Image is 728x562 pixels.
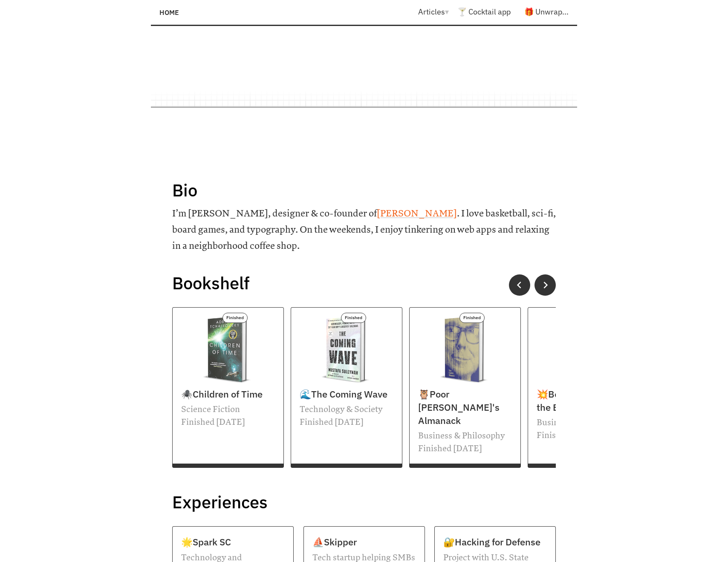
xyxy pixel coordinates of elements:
h1: Bookshelf [172,272,556,294]
p: Science Fiction [181,403,275,416]
span: The Coming Wave [311,388,387,400]
p: Business & Philosophy [418,429,512,442]
p: Finished [459,313,485,323]
p: Finished [DATE] [181,416,275,429]
p: Finished [341,313,366,323]
p: Technology & Society [300,403,393,416]
h1: Experiences [172,491,556,513]
a: Finished 🌊The Coming Wave Technology & Society Finished [DATE] [291,307,402,468]
p: Finished [DATE] [418,442,512,455]
span: 💥 [537,388,548,400]
h2: Skipper [312,534,416,549]
a: 🎁 Unwrap... [524,7,569,17]
span: 🌊 [300,388,311,400]
span: Boom: Bubbles & the End of Stagnation [537,388,628,413]
h2: Spark SC [181,534,285,549]
p: Finished [DATE] [300,416,393,429]
a: 🍸 Cocktail app [457,7,511,17]
a: Finished 💥Boom: Bubbles & the End of Stagnation Business Finished [DATE] [528,307,639,468]
span: ▾ [445,7,449,17]
a: Finished 🦉Poor [PERSON_NAME]'s Almanack Business & Philosophy Finished [DATE] [409,307,521,468]
span: ⛵ [312,536,324,548]
h2: Hacking for Defense [443,534,547,549]
a: [PERSON_NAME] [377,208,457,219]
span: Poor [PERSON_NAME]'s Almanack [418,388,500,427]
span: Children of Time [193,388,263,400]
a: Articles [418,7,457,17]
h1: Bio [172,179,556,201]
span: 🌟 [181,536,193,548]
span: 🕷️ [181,388,193,400]
a: Home [159,4,179,20]
p: Finished [DATE] [537,429,630,442]
p: Business [537,416,630,429]
p: Finished [222,313,248,323]
span: 🔐 [443,536,455,548]
a: Finished 🕷️Children of Time Science Fiction Finished [DATE] [172,307,284,468]
p: I’m [PERSON_NAME], designer & co-founder of . I love basketball, sci-fi, board games, and typogra... [172,205,556,254]
span: 🦉 [418,388,430,400]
